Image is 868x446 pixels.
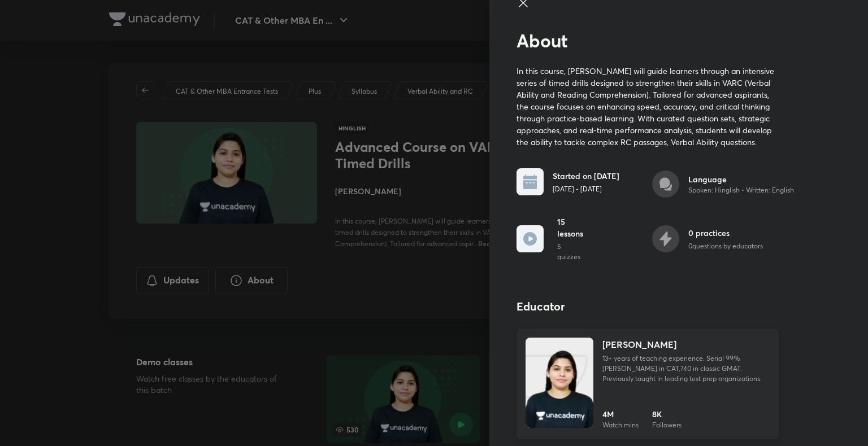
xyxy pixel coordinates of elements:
[553,170,619,182] h6: Started on [DATE]
[688,241,763,251] p: 0 questions by educators
[602,338,676,351] h4: [PERSON_NAME]
[517,329,779,439] a: Unacademy[PERSON_NAME]13+ years of teaching experience. Serial 99%[PERSON_NAME] in CAT,740 in cla...
[688,227,763,239] h6: 0 practices
[553,184,619,194] p: [DATE] - [DATE]
[526,349,593,439] img: Unacademy
[652,420,682,430] p: Followers
[517,298,803,315] h4: Educator
[517,65,779,148] p: In this course, [PERSON_NAME] will guide learners through an intensive series of timed drills des...
[602,408,639,420] h6: 4M
[602,353,770,384] p: 13+ years of teaching experience. Serial 99%iler in CAT,740 in classic GMAT. Previously taught in...
[652,408,682,420] h6: 8K
[688,185,794,195] p: Spoken: Hinglish • Written: English
[517,30,803,51] h2: About
[688,173,794,185] h6: Language
[602,420,639,430] p: Watch mins
[557,216,584,239] h6: 15 lessons
[557,242,584,262] p: 5 quizzes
